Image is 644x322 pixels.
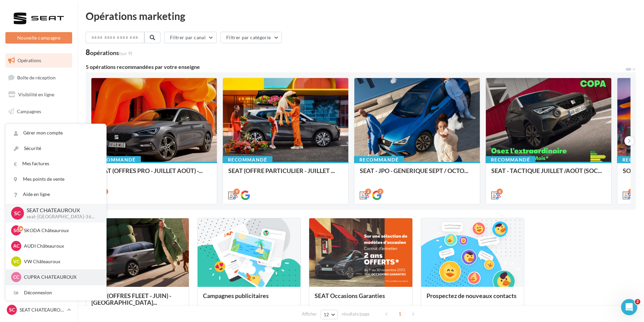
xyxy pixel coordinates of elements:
[377,189,383,195] div: 2
[90,50,132,56] div: opérations
[324,312,329,317] span: 12
[621,299,637,315] iframe: Intercom live chat
[4,172,74,192] a: PLV et print personnalisable
[4,121,74,135] a: Contacts
[86,11,636,21] div: Opérations marketing
[13,258,20,265] span: VC
[24,274,98,280] p: CUPRA CHATEAUROUX
[635,299,640,304] span: 2
[86,64,625,70] div: 5 opérations recommandées par votre enseigne
[27,206,95,214] p: SEAT CHATEAUROUX
[4,53,74,68] a: Opérations
[6,141,106,156] a: Sécurité
[20,306,64,313] p: SEAT CHATEAUROUX
[4,194,74,214] a: Campagnes DataOnDemand
[221,32,282,43] button: Filtrer par catégorie
[18,92,54,97] span: Visibilité en ligne
[6,125,106,141] a: Gérer mon compte
[5,303,72,316] a: SC SEAT CHATEAUROUX
[223,156,272,164] div: Recommandé
[9,306,15,313] span: SC
[164,32,217,43] button: Filtrer par canal
[203,292,269,299] span: Campagnes publicitaires
[13,227,19,234] span: SC
[486,156,535,164] div: Recommandé
[27,214,95,220] p: seat-[GEOGRAPHIC_DATA]-36007
[24,258,98,265] p: VW Châteauroux
[24,227,98,234] p: SKODA Châteauroux
[97,167,203,174] span: SEAT (OFFRES PRO - JUILLET AOÛT) -...
[6,156,106,171] a: Mes factures
[119,50,132,56] span: (sur 9)
[394,308,405,319] span: 1
[4,155,74,169] a: Calendrier
[14,209,21,217] span: SC
[17,108,41,114] span: Campagnes
[4,88,74,102] a: Visibilité en ligne
[24,243,98,249] p: AUDI Châteauroux
[360,167,468,174] span: SEAT - JPO - GENERIQUE SEPT / OCTO...
[86,49,132,56] div: 8
[5,32,72,44] button: Nouvelle campagne
[302,311,317,317] span: Afficher
[315,292,385,299] span: SEAT Occasions Garanties
[628,189,634,195] div: 3
[91,292,171,306] span: SEAT (OFFRES FLEET - JUIN) - [GEOGRAPHIC_DATA]...
[13,274,19,280] span: CC
[497,189,503,195] div: 6
[234,189,240,195] div: 9
[17,74,56,80] span: Boîte de réception
[4,70,74,85] a: Boîte de réception
[491,167,602,174] span: SEAT - TACTIQUE JUILLET /AOÛT (SOC...
[427,292,517,299] span: Prospectez de nouveaux contacts
[228,167,335,174] span: SEAT (OFFRE PARTICULIER - JUILLET ...
[6,285,106,300] div: Déconnexion
[4,138,74,152] a: Médiathèque
[321,310,338,319] button: 12
[6,172,106,187] a: Mes points de vente
[365,189,371,195] div: 2
[6,187,106,202] a: Aide en ligne
[354,156,404,164] div: Recommandé
[342,311,370,317] span: résultats/page
[13,243,20,249] span: AC
[4,104,74,119] a: Campagnes
[18,57,41,63] span: Opérations
[91,156,141,164] div: Recommandé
